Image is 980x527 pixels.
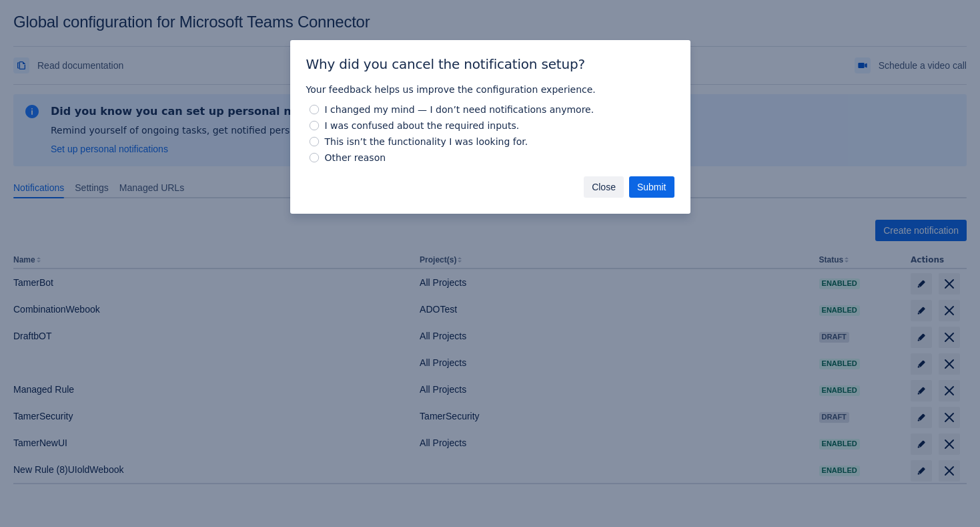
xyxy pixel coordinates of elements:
input: I changed my mind — I don’t need notifications anymore. [310,105,319,114]
span: I changed my mind — I don’t need notifications anymore. [322,102,597,118]
button: Close [584,176,624,198]
button: Submit [629,176,674,198]
input: Other reason [310,153,319,162]
span: This isn’t the functionality I was looking for. [322,134,531,150]
span: Submit [637,176,666,198]
span: Close [592,176,616,198]
span: I was confused about the required inputs. [322,118,522,134]
span: Why did you cancel the notification setup? [306,56,585,72]
span: Other reason [322,150,389,166]
input: This isn’t the functionality I was looking for. [310,137,319,146]
span: Your feedback helps us improve the configuration experience. [306,84,596,95]
input: I was confused about the required inputs. [310,121,319,130]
